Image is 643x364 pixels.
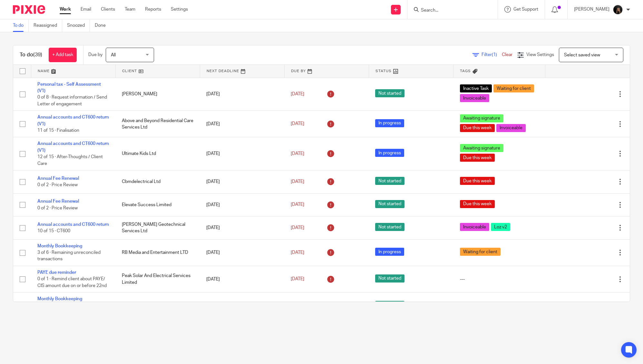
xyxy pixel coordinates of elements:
a: Monthly Bookkeeping [37,297,82,301]
td: [DATE] [200,137,284,170]
a: Clients [101,6,115,13]
span: Due this week [460,177,495,185]
td: [DATE] [200,292,284,319]
span: (39) [33,52,42,57]
span: Not started [375,274,404,283]
span: Not started [375,177,404,185]
span: Awaiting signature [460,144,503,152]
td: [PERSON_NAME] Geotechnical Services Ltd [115,216,200,239]
td: Above and Beyond Residential Care Services Ltd [115,111,200,137]
span: 0 of 2 · Price Review [37,183,78,187]
img: Pixie [13,5,45,14]
a: Monthly Bookkeeping [37,244,82,248]
a: Annual Fee Renewal [37,199,79,204]
p: Due by [88,52,102,58]
span: 0 of 1 · Remind client about PAYE/ CIS amount due on or before 22nd [37,277,107,288]
span: View Settings [526,53,554,57]
td: [DATE] [200,239,284,266]
img: 455A9867.jpg [613,5,623,15]
td: [DATE] [200,266,284,292]
p: [PERSON_NAME] [574,6,609,13]
span: Not started [375,200,404,208]
span: Select saved view [564,53,600,57]
td: Cbmdelectrical Ltd [115,170,200,193]
td: [DATE] [200,111,284,137]
a: Annual accounts and CT600 return (V1) [37,115,109,126]
a: Work [60,6,71,13]
span: [DATE] [291,92,304,96]
span: Not started [375,301,404,309]
span: 0 of 8 · Request information / Send Letter of engagement [37,95,107,106]
td: [PERSON_NAME] [115,78,200,111]
span: Not started [375,223,404,231]
span: 11 of 15 · Finalisation [37,128,79,133]
span: Invoiceable [460,223,489,231]
span: Invoiceable [496,124,526,132]
span: Not started [375,89,404,97]
td: [DATE] [200,78,284,111]
span: Due this week [460,154,495,162]
td: RB Media and Entertainment LTD [115,239,200,266]
a: Annual accounts and CT600 return (V1) [37,141,109,152]
div: --- [460,276,539,283]
a: Reassigned [34,19,62,32]
span: 12 of 15 · After-Thoughts / Client Care [37,155,103,166]
input: Search [420,8,478,14]
a: To do [13,19,29,32]
span: In progress [375,248,404,256]
span: Due this week [460,124,495,132]
span: (1) [492,53,497,57]
a: Annual Fee Renewal [37,176,79,181]
td: Ultimate Kids Ltd [115,137,200,170]
a: Team [125,6,135,13]
span: In progress [375,149,404,157]
a: Settings [171,6,188,13]
td: Elevate Success Limited [115,193,200,216]
td: [DATE] [200,216,284,239]
td: [DATE] [200,193,284,216]
td: [DATE] [200,170,284,193]
span: 0 of 2 · Price Review [37,206,78,210]
span: [DATE] [291,151,304,156]
span: [DATE] [291,203,304,207]
td: Peak Solar And Electrical Services Limited [115,266,200,292]
span: Inactive Task [460,84,492,92]
a: Snoozed [67,19,90,32]
span: Awaiting signature [460,114,503,122]
span: All [111,53,116,57]
span: Get Support [513,7,538,12]
span: [DATE] [291,179,304,184]
span: Due this week [460,200,495,208]
span: Loz v2 [491,223,510,231]
span: [DATE] [291,250,304,255]
span: [DATE] [291,277,304,282]
span: Filter [482,53,502,57]
a: Annual accounts and CT600 return [37,222,109,227]
span: 10 of 15 · CT600 [37,229,70,233]
a: Clear [502,53,512,57]
span: [DATE] [291,122,304,126]
span: Invoiceable [460,94,489,102]
span: Waiting for client [493,84,534,92]
a: Personal tax - Self Assessment (V1) [37,82,101,93]
span: Waiting for client [460,248,501,256]
span: In progress [375,119,404,127]
span: [DATE] [291,225,304,230]
a: Reports [145,6,161,13]
h1: To do [20,52,42,58]
a: PAYE due reminder [37,270,76,275]
a: + Add task [49,48,77,62]
span: Tags [460,69,471,73]
a: Email [81,6,91,13]
td: Ball Management Ltd [115,292,200,319]
span: 3 of 6 · Remaining unreconciled transactions [37,250,101,262]
a: Done [95,19,111,32]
